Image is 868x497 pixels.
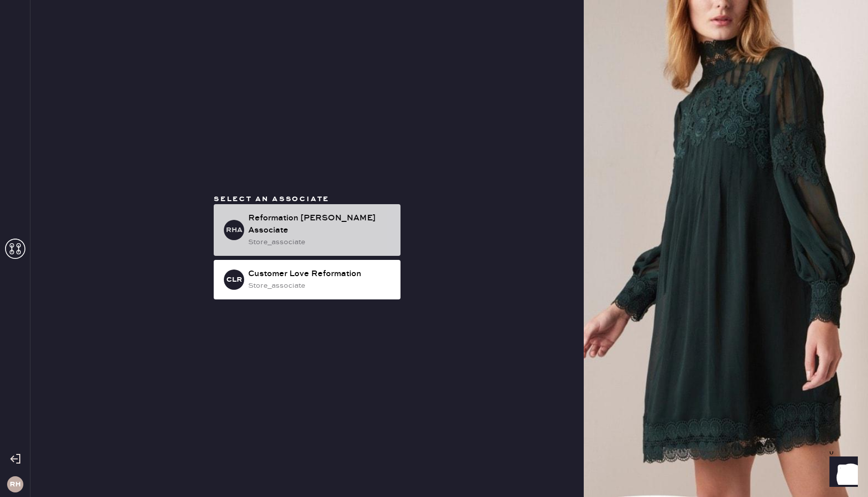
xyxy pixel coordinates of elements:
[10,481,21,488] h3: RH
[820,451,863,495] iframe: Front Chat
[248,280,392,291] div: store_associate
[226,226,243,234] h3: RHA
[248,268,392,280] div: Customer Love Reformation
[248,237,392,248] div: store_associate
[248,212,392,237] div: Reformation [PERSON_NAME] Associate
[226,276,242,283] h3: CLR
[214,195,329,204] span: Select an associate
